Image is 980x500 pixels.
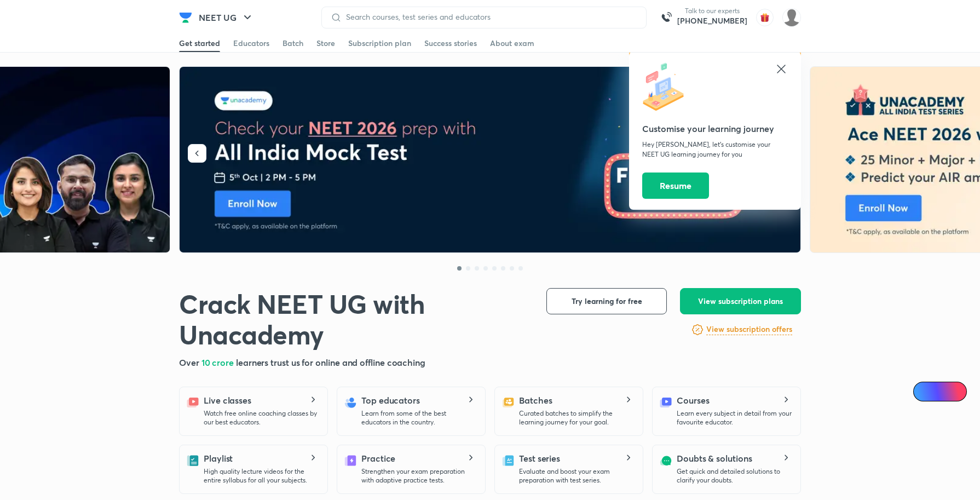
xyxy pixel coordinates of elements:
a: Batch [283,35,303,52]
button: NEET UG [192,7,261,28]
div: Success stories [424,38,477,49]
a: About exam [490,35,534,52]
h5: Doubts & solutions [677,452,752,465]
button: Resume [642,173,709,199]
div: Educators [233,38,269,49]
span: Try learning for free [572,296,642,307]
span: Ai Doubts [931,387,960,396]
h5: Live classes [204,394,251,407]
h5: Test series [519,452,560,465]
p: Talk to our experts [677,7,747,15]
div: About exam [490,38,534,49]
p: Curated batches to simplify the learning journey for your goal. [519,409,634,427]
p: Get quick and detailed solutions to clarify your doubts. [677,467,792,485]
img: call-us [655,7,677,28]
p: Learn every subject in detail from your favourite educator. [677,409,792,427]
a: Educators [233,35,269,52]
a: Ai Doubts [913,382,967,401]
p: Strengthen your exam preparation with adaptive practice tests. [361,467,476,485]
p: Learn from some of the best educators in the country. [361,409,476,427]
a: Get started [179,35,220,52]
span: View subscription plans [698,296,783,307]
h5: Batches [519,394,552,407]
h5: Customise your learning journey [642,122,788,135]
a: Subscription plan [348,35,411,52]
h5: Playlist [204,452,233,465]
div: Batch [283,38,303,49]
span: Over [179,357,201,368]
div: Subscription plan [348,38,411,49]
h5: Top educators [361,394,420,407]
button: Try learning for free [546,288,667,314]
p: Hey [PERSON_NAME], let’s customise your NEET UG learning journey for you [642,140,788,159]
span: learners trust us for online and offline coaching [236,357,425,368]
button: View subscription plans [680,288,801,314]
p: Watch free online coaching classes by our best educators. [204,409,319,427]
img: icon [642,62,691,112]
h1: Crack NEET UG with Unacademy [179,288,529,349]
span: 10 crore [201,357,236,368]
img: avatar [756,9,774,26]
div: Store [316,38,335,49]
h6: View subscription offers [706,324,792,335]
img: Shahid ahmed [782,8,801,27]
p: Evaluate and boost your exam preparation with test series. [519,467,634,485]
p: High quality lecture videos for the entire syllabus for all your subjects. [204,467,319,485]
img: Company Logo [179,11,192,24]
input: Search courses, test series and educators [342,13,637,21]
img: Icon [920,387,929,396]
a: Success stories [424,35,477,52]
h5: Courses [677,394,709,407]
a: [PHONE_NUMBER] [677,15,747,26]
a: View subscription offers [706,323,792,336]
a: Store [316,35,335,52]
div: Get started [179,38,220,49]
h5: Practice [361,452,395,465]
